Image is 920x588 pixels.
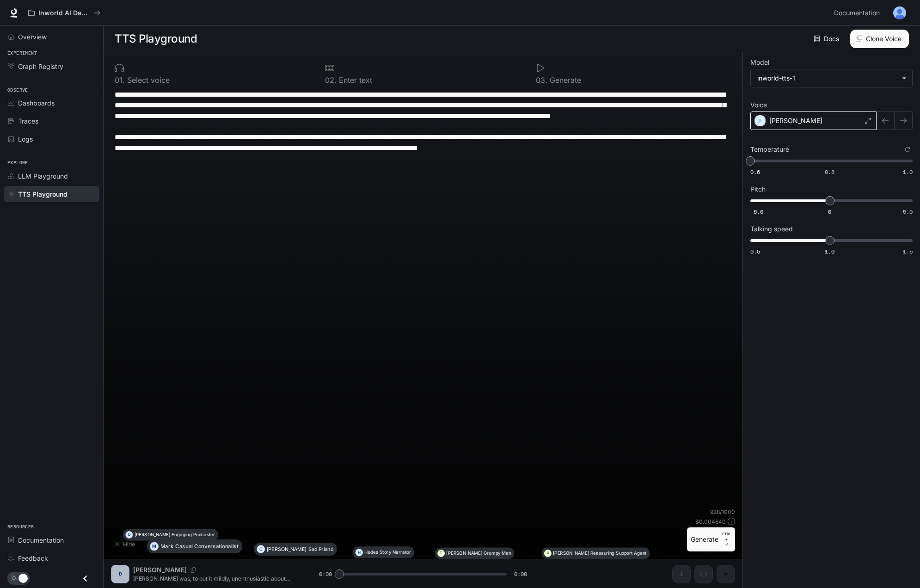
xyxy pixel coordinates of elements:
button: A[PERSON_NAME]Reassuring Support Agent [541,547,650,559]
span: Dark mode toggle [18,573,28,583]
button: Clone Voice [850,30,909,48]
span: 1.0 [903,168,913,176]
span: Traces [18,116,38,126]
p: Story Narrator [380,550,411,555]
button: D[PERSON_NAME]Engaging Podcaster [123,529,218,541]
button: O[PERSON_NAME]Sad Friend [254,543,337,556]
a: Dashboards [4,95,99,111]
button: HHadesStory Narrator [353,546,414,558]
div: T [438,547,444,559]
p: Enter text [337,76,372,84]
a: Logs [4,131,99,147]
div: H [356,546,362,558]
span: 5.0 [903,208,913,216]
a: Traces [4,113,99,129]
button: MMarkCasual Conversationalist [147,539,243,553]
button: All workspaces [24,4,104,22]
span: -5.0 [750,208,763,216]
a: LLM Playground [4,168,99,184]
span: TTS Playground [18,189,67,199]
button: T[PERSON_NAME]Grumpy Man [435,547,515,559]
p: ⏎ [722,531,732,548]
span: Documentation [18,535,64,545]
span: Logs [18,134,33,144]
a: Graph Registry [4,58,99,74]
p: 0 1 . [115,76,125,84]
p: Talking speed [750,226,793,232]
p: Casual Conversationalist [175,544,239,549]
span: Feedback [18,553,48,563]
span: Documentation [834,7,880,19]
p: Generate [547,76,581,84]
a: Overview [4,29,99,45]
p: [PERSON_NAME] [135,532,171,537]
p: [PERSON_NAME] [769,116,822,125]
p: Sad Friend [308,547,333,552]
button: User avatar [890,4,909,22]
span: LLM Playground [18,171,68,181]
div: inworld-tts-1 [757,74,897,83]
button: Hide [111,537,141,551]
p: Voice [750,102,767,108]
div: inworld-tts-1 [751,69,912,87]
a: Feedback [4,550,99,566]
a: Documentation [4,532,99,548]
div: M [150,539,158,553]
a: Documentation [830,4,887,22]
p: Pitch [750,186,766,192]
button: Reset to default [902,144,913,155]
div: O [257,543,264,556]
span: Graph Registry [18,62,63,71]
p: [PERSON_NAME] [267,547,307,552]
p: 928 / 1000 [710,508,735,516]
p: Reassuring Support Agent [590,551,647,556]
span: 0.6 [750,168,760,176]
p: Temperature [750,146,789,153]
p: 0 2 . [325,76,337,84]
p: [PERSON_NAME] [553,551,589,556]
p: Hades [364,550,378,555]
img: User avatar [893,6,906,19]
span: 0.5 [750,248,760,255]
p: [PERSON_NAME] [446,551,482,556]
a: TTS Playground [4,186,99,202]
span: 0 [828,208,831,216]
div: A [545,547,551,559]
p: 0 3 . [536,76,547,84]
span: 1.5 [903,248,913,255]
span: 0.8 [825,168,834,176]
p: Inworld AI Demos [38,9,90,17]
h1: TTS Playground [115,30,197,48]
span: 1.0 [825,248,834,255]
button: Close drawer [75,569,96,588]
p: CTRL + [722,531,732,542]
div: D [126,529,132,541]
p: Mark [160,544,173,549]
a: Docs [812,30,843,48]
p: Engaging Podcaster [172,532,215,537]
button: GenerateCTRL +⏎ [687,527,736,551]
p: $ 0.004640 [695,518,726,526]
p: Model [750,59,769,66]
p: Grumpy Man [484,551,511,556]
span: Dashboards [18,98,55,108]
p: Select voice [125,76,170,84]
span: Overview [18,32,47,42]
